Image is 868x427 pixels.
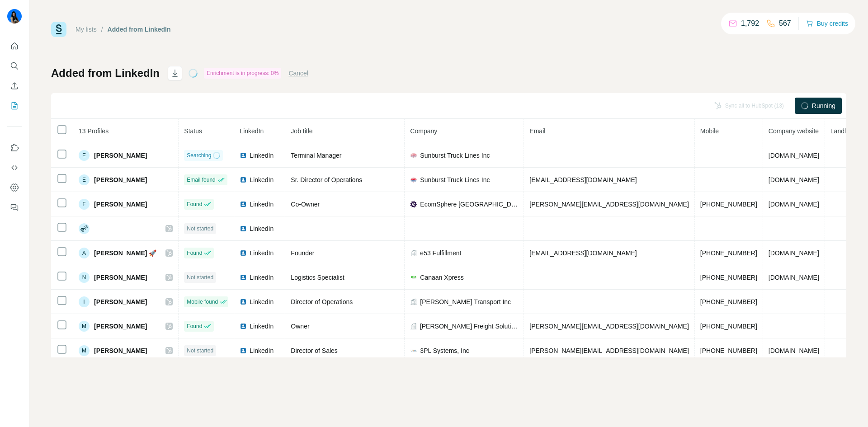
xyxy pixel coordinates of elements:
span: Not started [187,347,213,355]
span: Searching [187,151,211,160]
span: Founder [291,249,314,257]
span: [DOMAIN_NAME] [769,176,819,183]
img: company-logo [410,176,417,183]
img: company-logo [410,201,417,208]
button: Use Surfe API [7,160,22,176]
span: LinkedIn [250,346,274,355]
span: [PERSON_NAME] Freight Solutions [420,322,518,331]
span: Status [184,127,202,135]
span: [PERSON_NAME] [94,151,147,160]
div: M [79,321,90,332]
span: Mobile found [187,298,218,306]
button: Enrich CSV [7,78,22,94]
span: Running [812,101,835,110]
span: [PERSON_NAME][EMAIL_ADDRESS][DOMAIN_NAME] [529,201,689,208]
span: [DOMAIN_NAME] [769,249,819,257]
span: Not started [187,273,213,282]
span: Email found [187,176,215,184]
span: Landline [830,127,854,135]
img: LinkedIn logo [240,323,247,330]
img: LinkedIn logo [240,176,247,183]
img: company-logo [410,274,417,281]
span: LinkedIn [250,224,274,233]
button: Search [7,58,22,74]
div: N [79,272,90,283]
div: F [79,199,90,210]
span: LinkedIn [250,200,274,209]
span: e53 Fulfillment [420,249,461,258]
p: 567 [779,18,791,29]
span: Sr. Director of Operations [291,176,362,183]
span: [PHONE_NUMBER] [700,249,757,257]
img: company-logo [410,152,417,159]
div: I [79,296,90,307]
span: LinkedIn [250,151,274,160]
button: Cancel [288,69,308,78]
span: [PERSON_NAME][EMAIL_ADDRESS][DOMAIN_NAME] [529,347,689,354]
button: My lists [7,98,22,114]
div: A [79,248,90,258]
img: Avatar [7,9,22,23]
span: Job title [291,127,312,135]
span: [PERSON_NAME] [94,175,147,184]
img: Surfe Logo [51,22,66,37]
button: Feedback [7,199,22,216]
span: Director of Sales [291,347,337,354]
span: [PHONE_NUMBER] [700,298,757,305]
span: [PERSON_NAME] 🚀 [94,249,156,258]
button: Use Surfe on LinkedIn [7,140,22,156]
span: Not started [187,225,213,233]
span: LinkedIn [240,127,264,135]
span: Sunburst Truck Lines Inc [420,175,490,184]
div: M [79,345,90,356]
img: LinkedIn logo [240,298,247,305]
span: Sunburst Truck Lines Inc [420,151,490,160]
span: Owner [291,323,309,330]
div: Enrichment is in progress: 0% [204,68,281,79]
span: EcomSphere [GEOGRAPHIC_DATA] [420,200,518,209]
img: LinkedIn logo [240,274,247,281]
img: LinkedIn logo [240,249,247,257]
span: [PERSON_NAME] [94,322,147,331]
span: [PHONE_NUMBER] [700,323,757,330]
span: [DOMAIN_NAME] [769,274,819,281]
span: Company website [769,127,819,135]
span: [PERSON_NAME] Transport Inc [420,297,511,306]
span: LinkedIn [250,297,274,306]
span: Terminal Manager [291,152,341,159]
span: 13 Profiles [79,127,108,135]
span: [PERSON_NAME] [94,297,147,306]
span: Company [410,127,437,135]
span: [EMAIL_ADDRESS][DOMAIN_NAME] [529,176,637,183]
h1: Added from LinkedIn [51,66,160,80]
span: LinkedIn [250,322,274,331]
div: E [79,174,90,185]
li: / [101,25,103,34]
span: Director of Operations [291,298,353,305]
img: LinkedIn logo [240,152,247,159]
img: LinkedIn logo [240,225,247,232]
span: 3PL Systems, Inc [420,346,469,355]
p: 1,792 [741,18,759,29]
span: Email [529,127,545,135]
img: LinkedIn logo [240,201,247,208]
span: [PHONE_NUMBER] [700,201,757,208]
span: Found [187,249,202,257]
span: [EMAIL_ADDRESS][DOMAIN_NAME] [529,249,637,257]
button: Quick start [7,38,22,54]
span: [PERSON_NAME] [94,273,147,282]
span: Mobile [700,127,719,135]
img: LinkedIn logo [240,347,247,354]
span: LinkedIn [250,175,274,184]
span: [DOMAIN_NAME] [769,152,819,159]
span: [PERSON_NAME] [94,346,147,355]
button: Dashboard [7,179,22,196]
span: Found [187,322,202,330]
span: Logistics Specialist [291,274,344,281]
span: [PHONE_NUMBER] [700,274,757,281]
span: [DOMAIN_NAME] [769,201,819,208]
div: E [79,150,90,161]
span: Found [187,200,202,208]
span: [PHONE_NUMBER] [700,347,757,354]
span: [DOMAIN_NAME] [769,347,819,354]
